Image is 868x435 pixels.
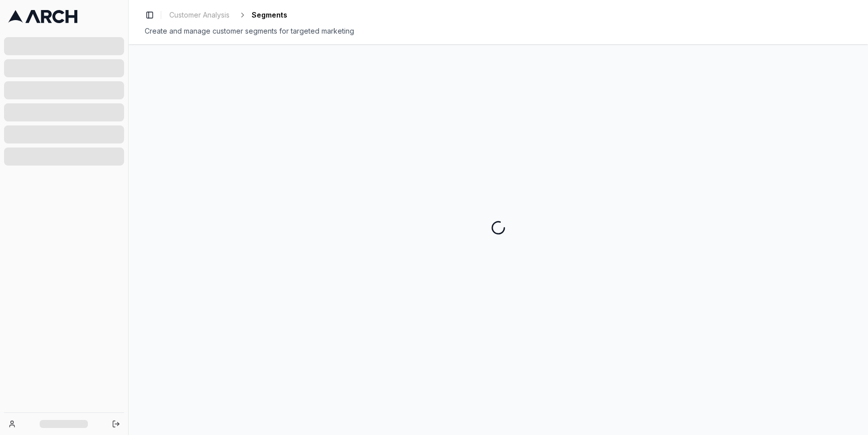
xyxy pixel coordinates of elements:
[169,10,230,20] span: Customer Analysis
[165,8,234,22] a: Customer Analysis
[109,417,123,431] button: Log out
[145,26,852,36] div: Create and manage customer segments for targeted marketing
[252,10,287,20] span: Segments
[165,8,287,22] nav: breadcrumb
